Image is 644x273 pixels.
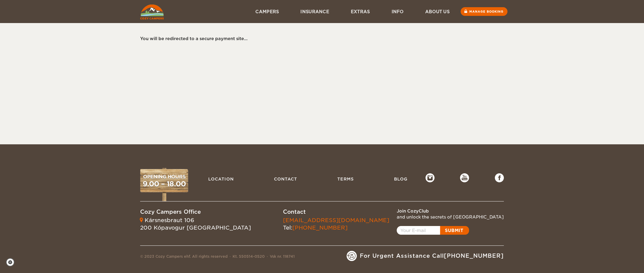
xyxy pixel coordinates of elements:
[140,36,498,42] div: You will be redirected to a secure payment site...
[271,173,300,185] a: Contact
[391,173,411,185] a: Blog
[397,208,504,214] div: Join CozyClub
[283,208,389,216] div: Contact
[140,254,295,261] div: © 2023 Cozy Campers ehf. All rights reserved Kt. 550514-0520 Vsk nr. 118741
[283,216,389,232] div: Tel:
[140,208,251,216] div: Cozy Campers Office
[397,226,469,235] a: Open popup
[397,214,504,220] div: and unlock the secrets of [GEOGRAPHIC_DATA]
[360,252,504,260] span: For Urgent Assistance Call
[444,253,504,259] a: [PHONE_NUMBER]
[461,7,507,16] a: Manage booking
[140,4,164,19] img: Cozy Campers
[6,258,18,266] a: Cookie settings
[292,225,348,231] a: [PHONE_NUMBER]
[140,216,251,232] div: Kársnesbraut 106 200 Kópavogur [GEOGRAPHIC_DATA]
[283,217,389,223] a: [EMAIL_ADDRESS][DOMAIN_NAME]
[334,173,357,185] a: Terms
[205,173,237,185] a: Location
